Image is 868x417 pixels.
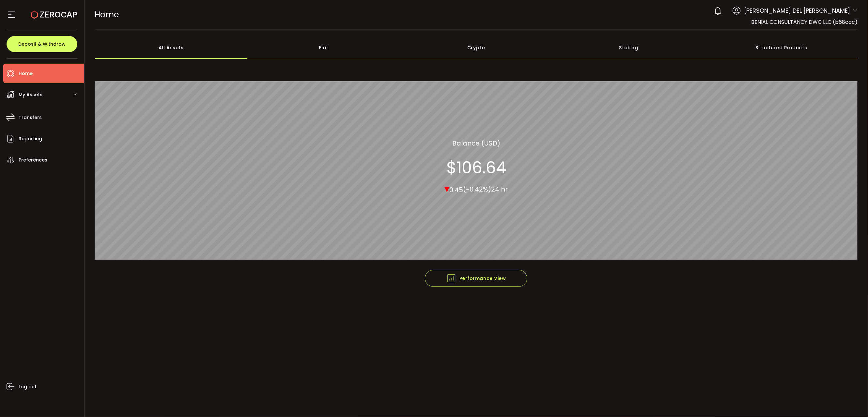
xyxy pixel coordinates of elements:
[444,182,449,196] span: ▾
[19,155,47,165] span: Preferences
[7,36,77,52] button: Deposit & Withdraw
[95,36,248,59] div: All Assets
[463,185,491,194] span: (-0.42%)
[446,158,506,178] section: $106.64
[247,36,400,59] div: Fiat
[705,36,858,59] div: Structured Products
[19,382,37,392] span: Log out
[744,6,850,15] span: [PERSON_NAME] DEL [PERSON_NAME]
[400,36,553,59] div: Crypto
[751,18,858,26] span: BENIAL CONSULTANCY DWC LLC (b68ccc)
[19,134,42,144] span: Reporting
[19,69,33,78] span: Home
[552,36,705,59] div: Staking
[449,185,463,194] span: 0.45
[446,273,506,283] span: Performance View
[792,347,868,417] iframe: Chat Widget
[491,185,508,194] span: 24 hr
[95,9,119,20] span: Home
[19,90,42,100] span: My Assets
[452,138,500,148] section: Balance (USD)
[425,270,527,287] button: Performance View
[18,42,66,46] span: Deposit & Withdraw
[19,113,42,122] span: Transfers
